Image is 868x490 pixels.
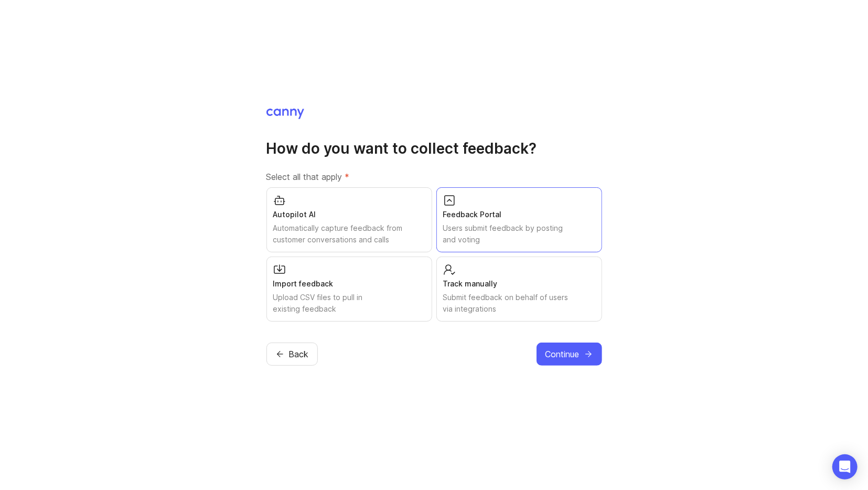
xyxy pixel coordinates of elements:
[443,292,595,315] div: Submit feedback on behalf of users via integrations
[443,209,595,220] div: Feedback Portal
[443,278,595,290] div: Track manually
[436,257,602,322] button: Track manuallySubmit feedback on behalf of users via integrations
[545,348,580,360] span: Continue
[273,209,425,220] div: Autopilot AI
[273,278,425,290] div: Import feedback
[266,109,304,119] img: Canny Home
[266,187,432,252] button: Autopilot AIAutomatically capture feedback from customer conversations and calls
[266,139,602,158] h1: How do you want to collect feedback?
[832,454,858,480] div: Open Intercom Messenger
[266,343,318,366] button: Back
[436,187,602,252] button: Feedback PortalUsers submit feedback by posting and voting
[266,257,432,322] button: Import feedbackUpload CSV files to pull in existing feedback
[273,292,425,315] div: Upload CSV files to pull in existing feedback
[273,222,425,246] div: Automatically capture feedback from customer conversations and calls
[537,343,602,366] button: Continue
[443,222,595,246] div: Users submit feedback by posting and voting
[289,348,309,360] span: Back
[266,171,602,183] label: Select all that apply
